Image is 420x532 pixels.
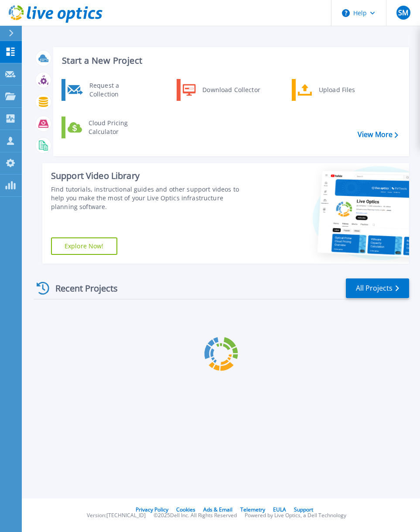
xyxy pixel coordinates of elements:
div: Cloud Pricing Calculator [84,119,149,136]
a: Download Collector [177,79,266,101]
a: EULA [273,506,286,513]
a: All Projects [346,278,409,298]
div: Upload Files [314,81,379,99]
div: Download Collector [198,81,264,99]
a: View More [358,130,398,139]
a: Request a Collection [61,79,151,101]
a: Cookies [176,506,195,513]
span: SM [398,9,408,16]
a: Cloud Pricing Calculator [61,117,151,138]
a: Ads & Email [203,506,232,513]
div: Request a Collection [85,81,149,99]
div: Recent Projects [34,278,130,299]
div: Find tutorials, instructional guides and other support videos to help you make the most of your L... [51,185,239,211]
h3: Start a New Project [62,56,398,65]
a: Upload Files [292,79,381,101]
li: Version: [TECHNICAL_ID] [87,513,146,518]
div: Support Video Library [51,170,239,182]
a: Support [294,506,313,513]
a: Privacy Policy [136,506,168,513]
li: Powered by Live Optics, a Dell Technology [245,513,346,518]
a: Explore Now! [51,237,117,255]
a: Telemetry [240,506,265,513]
li: © 2025 Dell Inc. All Rights Reserved [154,513,237,518]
